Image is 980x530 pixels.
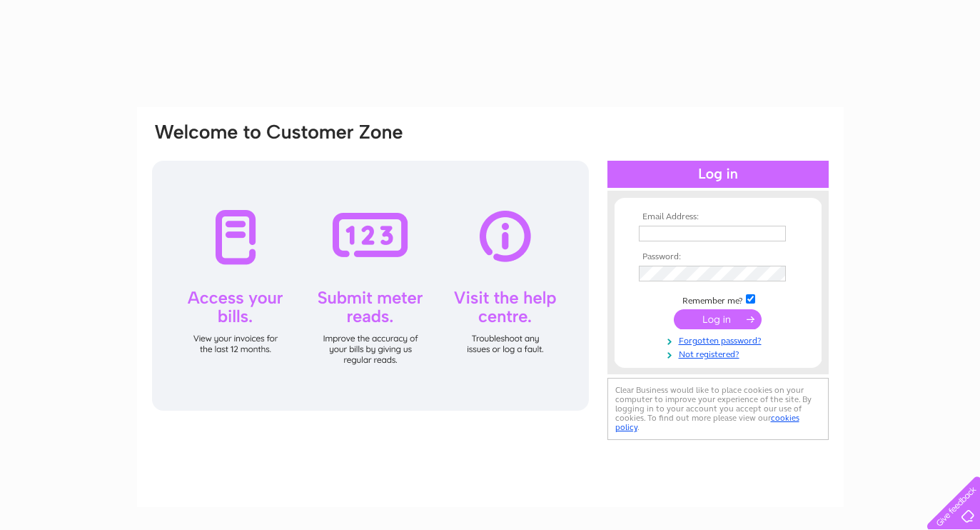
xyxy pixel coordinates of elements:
a: Forgotten password? [639,333,801,346]
div: Clear Business would like to place cookies on your computer to improve your experience of the sit... [607,378,829,440]
a: Not registered? [639,346,801,360]
input: Submit [674,309,762,329]
td: Remember me? [635,292,801,306]
th: Email Address: [635,212,801,222]
a: cookies policy [615,413,799,432]
th: Password: [635,252,801,262]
